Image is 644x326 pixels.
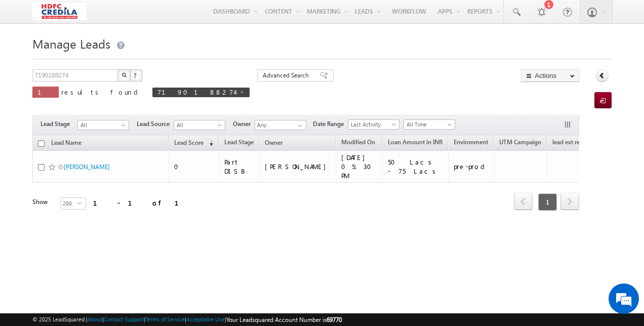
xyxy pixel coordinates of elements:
span: Last Activity [348,120,396,129]
a: lead ext ref id [547,137,593,150]
a: Last Activity [348,119,399,130]
span: Manage Leads [32,35,110,52]
span: lead ext ref id [552,138,588,146]
a: Acceptable Use [186,316,225,322]
span: Owner [233,119,255,129]
div: [DATE] 05:30 PM [341,153,378,180]
span: Owner [265,139,283,146]
span: Modified On [341,138,375,146]
span: All Time [404,120,452,129]
a: Show All Items [293,120,305,131]
img: Custom Logo [32,3,87,20]
a: All [174,120,225,130]
a: next [560,194,579,210]
a: [PERSON_NAME] [64,163,110,171]
div: Part DISB [224,157,255,176]
span: prev [514,193,533,210]
div: 50 Lacs - 75 Lacs [388,157,444,176]
div: pre-prod [454,162,489,171]
span: Lead Source [137,119,174,129]
span: All [174,120,222,130]
span: Date Range [313,119,348,129]
a: UTM Campaign [494,137,546,150]
a: Lead Score (sorted descending) [169,137,218,150]
a: Loan Amount in INR [383,137,448,150]
span: 69770 [327,316,342,323]
span: Loan Amount in INR [388,138,442,146]
span: 1 [37,88,54,96]
span: 200 [61,198,77,209]
a: All Time [404,119,455,130]
a: About [88,316,102,322]
span: UTM Campaign [499,138,541,146]
a: Lead Stage [219,137,259,150]
div: 0 [174,162,214,171]
span: (sorted descending) [205,139,213,147]
a: Contact Support [104,316,144,322]
span: 1 [538,193,557,211]
span: next [560,193,579,210]
a: Terms of Service [145,316,185,322]
a: All [77,120,129,130]
a: Lead Name [46,137,87,150]
input: Check all records [38,140,45,147]
img: Search [122,72,127,77]
span: Lead Stage [41,119,77,129]
span: Your Leadsquared Account Number is [226,316,342,323]
a: Modified On [336,137,380,150]
input: Type to Search [255,120,306,130]
span: © 2025 LeadSquared | | | | | [32,315,342,324]
a: prev [514,194,533,210]
span: 7190188274 [157,88,234,96]
a: Environment [449,137,493,150]
span: Lead Stage [224,138,254,146]
button: Actions [521,69,579,82]
button: ? [130,69,142,81]
span: Lead Score [174,139,204,146]
span: results found [61,88,142,96]
span: select [77,200,86,205]
span: All [78,120,126,130]
span: ? [134,71,138,79]
div: Show [32,197,53,207]
span: Advanced Search [263,71,312,80]
div: 1 - 1 of 1 [93,197,191,209]
div: [PERSON_NAME] [265,162,331,171]
span: Environment [454,138,488,146]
